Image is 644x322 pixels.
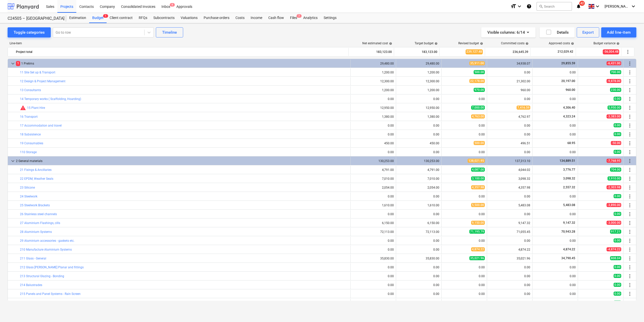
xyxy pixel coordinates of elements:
span: 0.00 [614,123,621,127]
div: 0.00 [398,266,439,269]
a: 214 Balustrades [20,283,42,287]
div: 2,054.00 [398,186,439,189]
span: 500.00 [474,141,485,145]
a: 211 Glass - General [20,257,46,260]
div: Visible columns : 6/14 [487,29,530,36]
div: Analytics [300,13,321,23]
button: Timeline [156,27,183,37]
span: 0.00 [614,238,621,243]
a: Purchase orders [201,13,232,23]
div: Project total [16,48,346,56]
div: 960.00 [489,88,530,92]
div: 0.00 [398,283,439,287]
div: C24505 – [GEOGRAPHIC_DATA] [8,16,60,21]
a: 24 Steelwork [20,195,37,198]
a: 15 Plant Hire [27,106,45,110]
div: 236,645.39 [487,48,528,56]
span: -6,431.00 [607,61,621,65]
div: 0.00 [535,97,576,101]
div: 0.00 [444,239,485,243]
span: 42 [579,1,585,6]
div: Estimation [66,13,89,23]
div: Committed costs [501,42,529,45]
span: 34,790.45 [561,256,576,260]
span: 1 [103,14,108,18]
span: 70,943.28 [561,230,576,233]
span: 4,763.00 [471,114,485,118]
div: 71,055.45 [489,230,530,234]
div: 0.00 [489,97,530,101]
span: 5,950.00 [608,106,621,110]
div: 0.00 [535,212,576,216]
a: 12 Design & Project Management [20,79,65,83]
div: 0.00 [398,274,439,278]
span: 0.00 [614,132,621,136]
div: 6,150.00 [398,221,439,225]
a: 18 Subsistence [20,133,41,136]
span: 0.00 [614,194,621,198]
div: 5,483.08 [489,204,530,207]
span: More actions [627,229,633,235]
div: 4,762.97 [489,115,530,118]
div: 72,113.00 [398,230,439,234]
a: 17 Accommodation and travel [20,124,62,127]
div: Costs [232,13,248,23]
div: 2,054.00 [353,186,394,189]
i: keyboard_arrow_down [594,3,601,9]
span: More actions [627,264,633,270]
span: -56,004.48 [603,49,619,54]
span: 808.04 [610,256,621,260]
span: -50.00 [611,141,621,145]
span: 0.00 [614,212,621,216]
div: 0.00 [353,274,394,278]
span: More actions [627,131,633,137]
span: 71,195.79 [469,230,485,234]
span: 0.00 [614,274,621,278]
span: More actions [627,158,633,164]
span: 4,357.98 [471,185,485,189]
span: More actions [627,291,633,297]
div: 0.00 [398,150,439,154]
span: 134,889.51 [559,159,576,163]
span: 35,021.96 [469,256,485,260]
a: 27 Aluminium Flashings, cills [20,221,60,225]
a: Client contract [107,13,136,23]
div: 4,874.22 [489,248,530,251]
div: 1,200.00 [353,71,394,74]
span: 35,911.00 [469,61,485,65]
div: 12,950.00 [353,106,394,110]
div: 1,380.00 [398,115,439,118]
div: 1,200.00 [398,71,439,74]
div: 0.00 [535,274,576,278]
span: help [388,42,392,45]
span: More actions [627,123,633,129]
div: 0.00 [444,195,485,198]
a: 14 Temporary works ( Scaffolding, Hoarding) [20,97,81,101]
a: Budget1 [89,13,107,23]
span: More actions [627,193,633,199]
div: 12,950.00 [398,106,439,110]
span: More actions [627,185,633,191]
button: Export [577,27,600,37]
div: Details [546,29,569,36]
span: More actions [627,238,633,244]
span: 3,910.00 [608,176,621,180]
a: Settings [321,13,340,23]
span: 3,098.32 [563,177,576,180]
div: 0.00 [489,133,530,136]
div: 1,610.00 [398,204,439,207]
div: 21,302.00 [489,79,530,83]
div: 72,113.00 [353,230,394,234]
span: More actions [627,96,633,102]
a: RFQs [136,13,150,23]
div: 0.00 [489,283,530,287]
span: -3,000.00 [607,221,621,225]
span: More actions [627,211,633,217]
div: 0.00 [489,274,530,278]
span: 700.00 [610,70,621,74]
div: 1,610.00 [353,204,394,207]
span: 7 [297,14,302,18]
span: -4,874.22 [607,247,621,251]
i: Knowledge base [527,3,532,9]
